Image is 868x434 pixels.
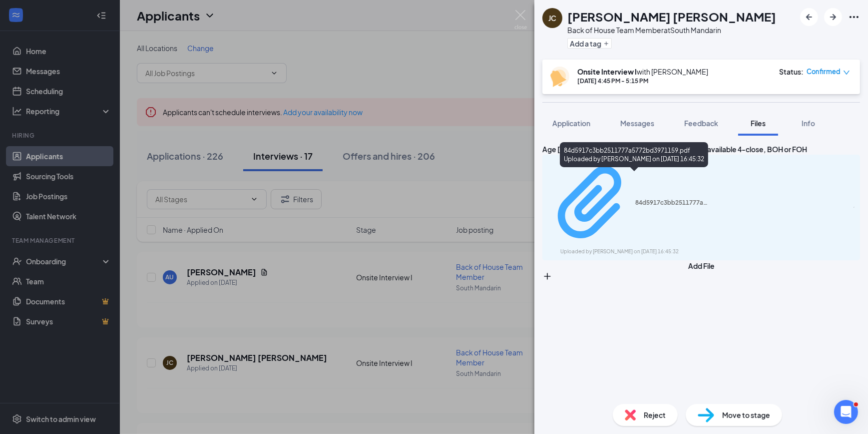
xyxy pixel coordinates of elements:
div: 84d5917c3bb2511777a5772bd3971159.pdf [635,199,710,207]
svg: Link [854,207,855,208]
span: Confirmed [807,67,841,77]
span: Info [802,119,815,128]
button: ArrowRight [824,8,842,26]
div: with [PERSON_NAME] [577,67,708,77]
span: Feedback [684,119,718,128]
svg: Plus [603,41,609,47]
iframe: Intercom live chat [834,400,858,424]
a: Paperclip84d5917c3bb2511777a5772bd3971159.pdfUploaded by [PERSON_NAME] on [DATE] 16:45:32 [548,159,710,256]
button: ArrowLeftNew [800,8,818,26]
button: PlusAdd a tag [567,38,612,49]
div: Back of House Team Member at South Mandarin [567,25,776,35]
button: Add FilePlus [542,260,860,281]
div: Status : [779,67,804,77]
div: Age [DEMOGRAPHIC_DATA], attends Beachside, available 4-close, BOH or FOH [542,144,860,155]
svg: Ellipses [848,11,860,23]
span: Move to stage [722,409,770,420]
span: Application [552,119,590,128]
span: Files [751,119,766,128]
div: 84d5917c3bb2511777a5772bd3971159.pdf Uploaded by [PERSON_NAME] on [DATE] 16:45:32 [560,142,708,167]
span: Reject [644,409,666,420]
span: down [843,69,850,76]
svg: Plus [542,271,552,281]
b: Onsite Interview I [577,67,637,76]
div: JC [548,13,556,23]
svg: ArrowLeftNew [803,11,815,23]
div: Uploaded by [PERSON_NAME] on [DATE] 16:45:32 [560,248,710,256]
h1: [PERSON_NAME] [PERSON_NAME] [567,8,776,25]
div: [DATE] 4:45 PM - 5:15 PM [577,77,708,85]
span: Messages [620,119,654,128]
svg: ArrowRight [827,11,839,23]
svg: Paperclip [548,159,635,246]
